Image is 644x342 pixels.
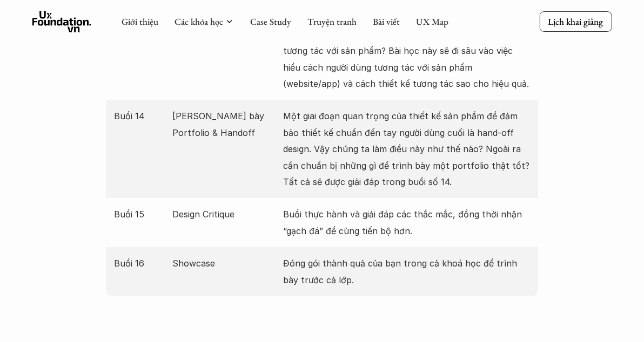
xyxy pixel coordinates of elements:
p: Buổi thực hành và giải đáp các thắc mắc, đồng thời nhận “gạch đá” để cùng tiến bộ hơn. [283,206,530,239]
a: Case Study [250,16,291,28]
p: Liệu rằng chúng ta có đang hiểu đúng cách người dùng tương tác với sản phẩm? Bài học này sẽ đi sâ... [283,26,530,92]
p: Lịch khai giảng [548,16,603,28]
p: Showcase [172,255,278,271]
a: UX Map [416,16,448,28]
p: [PERSON_NAME] bày Portfolio & Handoff [172,108,278,141]
p: Design Critique [172,206,278,222]
p: Buổi 15 [114,206,167,222]
a: Truyện tranh [307,16,357,28]
a: Bài viết [373,16,400,28]
a: Lịch khai giảng [539,11,612,32]
p: Buổi 16 [114,255,167,271]
p: Buổi 14 [114,108,167,124]
a: Các khóa học [175,16,223,28]
a: Giới thiệu [122,16,158,28]
p: Đóng gói thành quả của bạn trong cả khoá học để trình bày trước cả lớp. [283,255,530,288]
p: Một giai đoạn quan trọng của thiết kế sản phẩm để đảm bảo thiết kế chuẩn đến tay người dùng cuối ... [283,108,530,190]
